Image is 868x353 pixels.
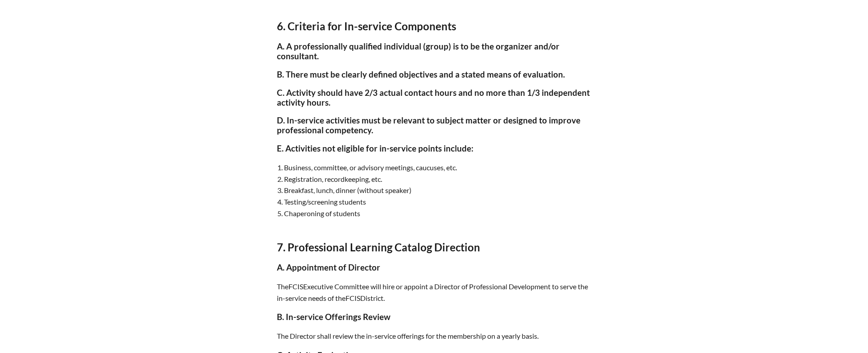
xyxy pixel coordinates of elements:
h2: 6. Criteria for In-service Components [277,20,591,33]
span: FCIS [289,282,304,291]
h3: A. Appointment of Director [277,263,591,272]
p: The Director shall review the in-service offerings for the membership on a yearly basis. [277,330,591,342]
h3: A. A professionally qualified individual (group) is to be the organizer and/or consultant. [277,41,591,61]
li: Breakfast, lunch, dinner (without speaker) [284,185,591,196]
li: Chaperoning of students [284,208,591,219]
span: FCIS [346,294,361,302]
li: Registration, recordkeeping, etc. [284,173,591,185]
li: Business, committee, or advisory meetings, caucuses, etc. [284,162,591,173]
h3: B. In-service Offerings Review [277,312,591,322]
h3: C. Activity should have 2/3 actual contact hours and no more than 1/3 independent activity hours. [277,88,591,107]
h3: E. Activities not eligible for in-service points include: [277,144,591,153]
li: Testing/screening students [284,196,591,208]
h2: 7. Professional Learning Catalog Direction [277,241,591,254]
h3: B. There must be clearly defined objectives and a stated means of evaluation. [277,70,591,79]
h3: D. In-service activities must be relevant to subject matter or designed to improve professional c... [277,115,591,135]
p: The Executive Committee will hire or appoint a Director of Professional Development to serve the ... [277,281,591,304]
